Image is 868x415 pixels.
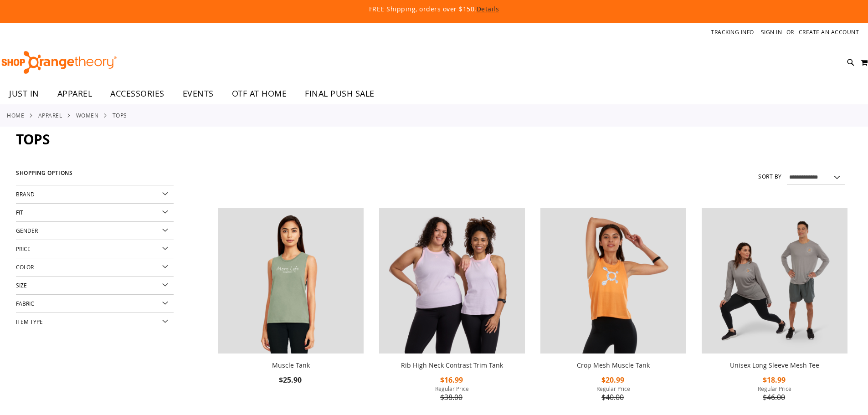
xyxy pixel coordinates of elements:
div: Price [16,240,174,258]
span: $20.99 [601,375,626,385]
a: Rib Tank w/ Contrast Binding primary image [379,208,525,355]
span: Tops [16,130,50,149]
span: $25.90 [279,375,303,385]
a: Sign In [761,28,782,36]
span: $38.00 [440,392,464,402]
div: Brand [16,185,174,204]
a: Crop Mesh Muscle Tank primary image [540,208,686,355]
a: Create an Account [799,28,859,36]
div: Size [16,277,174,295]
span: Item Type [16,318,43,325]
label: Sort By [758,173,782,180]
a: FINAL PUSH SALE [296,83,384,104]
a: Details [477,5,499,13]
span: OTF AT HOME [232,83,287,104]
span: Fabric [16,300,34,307]
a: ACCESSORIES [101,83,174,104]
span: EVENTS [183,83,214,104]
span: Brand [16,190,35,198]
span: Size [16,282,27,289]
span: $46.00 [763,392,786,402]
a: Muscle Tank [272,361,310,369]
span: Regular Price [540,385,686,392]
span: Regular Price [702,385,847,392]
a: APPAREL [48,83,102,104]
span: $18.99 [763,375,787,385]
div: Fit [16,204,174,222]
span: $16.99 [440,375,464,385]
a: Unisex Long Sleeve Mesh Tee primary image [702,208,847,355]
a: Home [7,111,24,119]
span: FINAL PUSH SALE [305,83,375,104]
a: WOMEN [76,111,99,119]
div: Gender [16,222,174,240]
div: Color [16,258,174,277]
div: Item Type [16,313,174,331]
span: APPAREL [57,83,92,104]
a: Unisex Long Sleeve Mesh Tee [730,361,819,369]
span: Gender [16,227,38,234]
span: Regular Price [379,385,525,392]
strong: Shopping Options [16,166,174,185]
a: Tracking Info [711,28,754,36]
a: Rib High Neck Contrast Trim Tank [401,361,503,369]
span: JUST IN [9,83,39,104]
span: ACCESSORIES [110,83,164,104]
img: Muscle Tank [218,208,364,354]
a: OTF AT HOME [223,83,296,104]
a: APPAREL [38,111,62,119]
span: $40.00 [601,392,625,402]
span: Price [16,245,31,252]
span: Fit [16,209,23,216]
img: Crop Mesh Muscle Tank primary image [540,208,686,354]
a: EVENTS [174,83,223,104]
a: Muscle Tank [218,208,364,355]
p: FREE Shipping, orders over $150. [161,5,708,14]
img: Unisex Long Sleeve Mesh Tee primary image [702,208,847,354]
div: Fabric [16,295,174,313]
a: Crop Mesh Muscle Tank [577,361,650,369]
div: product [213,203,368,410]
strong: Tops [113,111,127,119]
img: Rib Tank w/ Contrast Binding primary image [379,208,525,354]
span: Color [16,263,34,271]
